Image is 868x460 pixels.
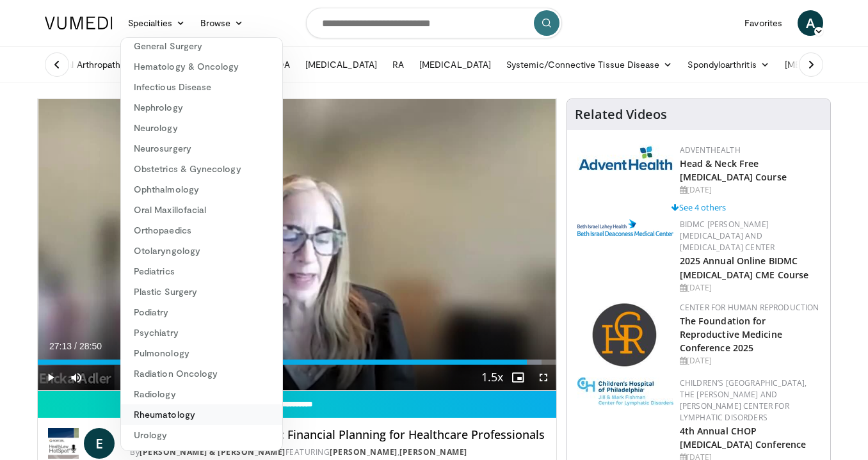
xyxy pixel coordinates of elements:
[577,219,673,236] img: c96b19ec-a48b-46a9-9095-935f19585444.png.150x105_q85_autocrop_double_scale_upscale_version-0.2.png
[680,184,820,196] div: [DATE]
[121,138,282,159] a: Neurosurgery
[680,282,820,294] div: [DATE]
[121,404,282,425] a: Rheumatology
[306,8,562,38] input: Search topics, interventions
[130,428,546,442] h4: Money, Mindset & Medicine: Financial Planning for Healthcare Professionals
[399,447,467,457] a: [PERSON_NAME]
[737,10,790,36] a: Favorites
[121,220,282,241] a: Orthopaedics
[121,343,282,363] a: Pulmonology
[680,315,782,354] a: The Foundation for Reproductive Medicine Conference 2025
[120,10,193,36] a: Specialties
[330,447,398,457] a: [PERSON_NAME]
[680,425,807,450] a: 4th Annual CHOP [MEDICAL_DATA] Conference
[121,200,282,220] a: Oral Maxillofacial
[121,97,282,118] a: Nephrology
[38,360,556,365] div: Progress Bar
[298,52,385,77] a: [MEDICAL_DATA]
[37,52,153,77] a: Crystal Arthropathies
[680,157,787,183] a: Head & Neck Free [MEDICAL_DATA] Course
[671,202,726,213] a: See 4 others
[680,302,819,313] a: Center for Human Reproduction
[680,355,820,367] div: [DATE]
[412,52,499,77] a: [MEDICAL_DATA]
[121,384,282,404] a: Radiology
[121,56,282,77] a: Hematology & Oncology
[79,341,102,351] span: 28:50
[121,363,282,384] a: Radiation Oncology
[680,377,807,423] a: Children’s [GEOGRAPHIC_DATA], The [PERSON_NAME] and [PERSON_NAME] Center for Lymphatic Disorders
[38,365,63,390] button: Play
[84,428,115,459] a: E
[680,255,809,280] a: 2025 Annual Online BIDMC [MEDICAL_DATA] CME Course
[575,107,667,122] h4: Related Videos
[531,365,556,390] button: Fullscreen
[74,341,77,351] span: /
[121,302,282,322] a: Podiatry
[121,261,282,282] a: Pediatrics
[121,77,282,97] a: Infectious Disease
[38,99,556,391] video-js: Video Player
[140,447,285,457] a: [PERSON_NAME] & [PERSON_NAME]
[121,159,282,179] a: Obstetrics & Gynecology
[193,10,252,36] a: Browse
[121,322,282,343] a: Psychiatry
[121,282,282,302] a: Plastic Surgery
[577,145,673,171] img: 5c3c682d-da39-4b33-93a5-b3fb6ba9580b.jpg.150x105_q85_autocrop_double_scale_upscale_version-0.2.jpg
[121,241,282,261] a: Otolaryngology
[45,17,113,29] img: VuMedi Logo
[591,302,659,369] img: c058e059-5986-4522-8e32-16b7599f4943.png.150x105_q85_autocrop_double_scale_upscale_version-0.2.png
[505,365,531,390] button: Enable picture-in-picture mode
[121,179,282,200] a: Ophthalmology
[120,37,283,451] div: Specialties
[680,219,775,253] a: BIDMC [PERSON_NAME][MEDICAL_DATA] and [MEDICAL_DATA] Center
[798,10,823,36] a: A
[499,52,680,77] a: Systemic/Connective Tissue Disease
[577,377,673,406] img: ffa5faa8-5a43-44fb-9bed-3795f4b5ac57.jpg.150x105_q85_autocrop_double_scale_upscale_version-0.2.jpg
[680,145,741,155] a: AdventHealth
[479,365,505,390] button: Playback Rate
[121,425,282,445] a: Urology
[121,36,282,56] a: General Surgery
[49,341,72,351] span: 27:13
[680,52,776,77] a: Spondyloarthritis
[63,365,89,390] button: Mute
[121,118,282,138] a: Neurology
[48,428,79,459] img: Roetzel & Andress
[385,52,412,77] a: RA
[130,447,546,458] div: By FEATURING ,
[269,52,298,77] a: OA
